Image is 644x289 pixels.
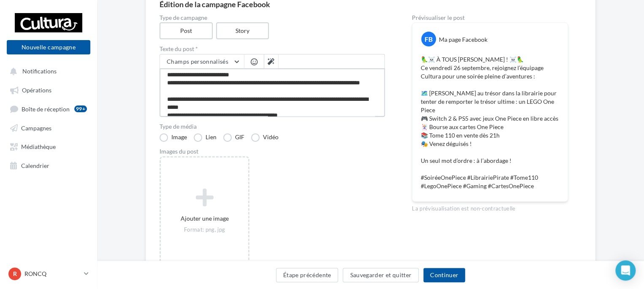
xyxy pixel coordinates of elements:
[421,32,436,46] div: FB
[22,86,51,94] span: Opérations
[160,46,385,52] label: Texte du post *
[276,268,338,282] button: Étape précédente
[24,270,81,278] p: RONCQ
[21,124,51,131] span: Campagnes
[5,63,89,78] button: Notifications
[167,58,228,65] span: Champs personnalisés
[5,157,92,173] a: Calendrier
[160,0,582,8] div: Édition de la campagne Facebook
[5,82,92,97] a: Opérations
[22,68,57,75] span: Notifications
[7,266,90,282] a: R RONCQ
[421,55,559,190] p: 🦜☠️ À TOUS [PERSON_NAME] ! ☠️🦜 Ce vendredi 26 septembre, rejoignez l’équipage Cultura pour une so...
[194,133,216,142] label: Lien
[423,268,465,282] button: Continuer
[160,124,385,130] label: Type de média
[412,15,568,21] div: Prévisualiser le post
[412,202,568,213] div: La prévisualisation est non-contractuelle
[439,35,487,44] div: Ma page Facebook
[223,133,244,142] label: GIF
[160,149,385,154] div: Images du post
[343,268,419,282] button: Sauvegarder et quitter
[216,22,269,39] label: Story
[13,270,17,278] span: R
[74,105,87,112] div: 99+
[7,40,90,54] button: Nouvelle campagne
[615,260,636,281] div: Open Intercom Messenger
[22,105,70,112] span: Boîte de réception
[21,162,49,169] span: Calendrier
[251,133,279,142] label: Vidéo
[160,22,213,39] label: Post
[160,54,244,69] button: Champs personnalisés
[5,101,92,116] a: Boîte de réception99+
[160,133,187,142] label: Image
[21,143,56,150] span: Médiathèque
[160,15,385,21] label: Type de campagne
[5,138,92,154] a: Médiathèque
[5,120,92,135] a: Campagnes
